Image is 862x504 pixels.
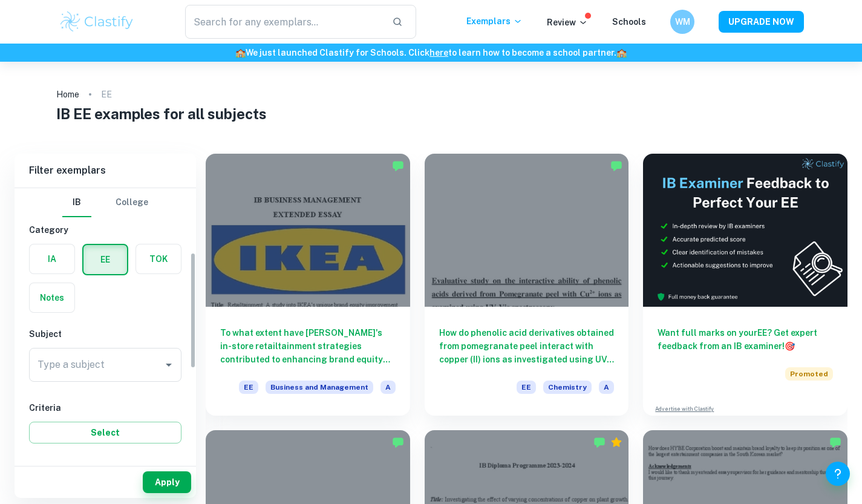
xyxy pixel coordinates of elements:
[675,15,689,28] h6: WM
[143,471,191,493] button: Apply
[425,154,629,416] a: How do phenolic acid derivatives obtained from pomegranate peel interact with copper (II) ions as...
[56,103,806,125] h1: IB EE examples for all subjects
[62,188,91,217] button: IB
[439,326,615,366] h6: How do phenolic acid derivatives obtained from pomegranate peel interact with copper (II) ions as...
[30,283,74,312] button: Notes
[658,326,833,353] h6: Want full marks on your EE ? Get expert feedback from an IB examiner!
[593,436,606,448] img: Marked
[543,381,592,394] span: Chemistry
[160,356,177,373] button: Open
[29,458,181,471] h6: Grade
[136,244,181,273] button: TOK
[59,10,136,34] img: Clastify logo
[101,88,112,101] p: EE
[220,326,396,366] h6: To what extent have [PERSON_NAME]'s in-store retailtainment strategies contributed to enhancing b...
[2,46,860,59] h6: We just launched Clastify for Schools. Click to learn how to become a school partner.
[29,422,181,443] button: Select
[30,244,74,273] button: IA
[239,381,258,394] span: EE
[380,381,396,394] span: A
[785,367,833,381] span: Promoted
[235,48,246,57] span: 🏫
[266,381,373,394] span: Business and Management
[547,16,588,29] p: Review
[29,401,181,414] h6: Criteria
[15,154,196,188] h6: Filter exemplars
[56,86,79,103] a: Home
[599,381,614,394] span: A
[670,10,694,34] button: WM
[185,5,383,39] input: Search for any exemplars...
[429,48,448,57] a: here
[610,436,622,448] div: Premium
[610,160,622,172] img: Marked
[83,245,127,274] button: EE
[826,462,850,486] button: Help and Feedback
[785,341,795,351] span: 🎯
[29,223,181,237] h6: Category
[719,11,804,33] button: UPGRADE NOW
[612,17,646,27] a: Schools
[643,154,847,307] img: Thumbnail
[29,327,181,341] h6: Subject
[655,405,714,413] a: Advertise with Clastify
[616,48,627,57] span: 🏫
[466,15,523,28] p: Exemplars
[392,160,404,172] img: Marked
[62,188,148,217] div: Filter type choice
[392,436,404,448] img: Marked
[116,188,148,217] button: College
[206,154,410,416] a: To what extent have [PERSON_NAME]'s in-store retailtainment strategies contributed to enhancing b...
[517,381,536,394] span: EE
[643,154,847,416] a: Want full marks on yourEE? Get expert feedback from an IB examiner!PromotedAdvertise with Clastify
[829,436,841,448] img: Marked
